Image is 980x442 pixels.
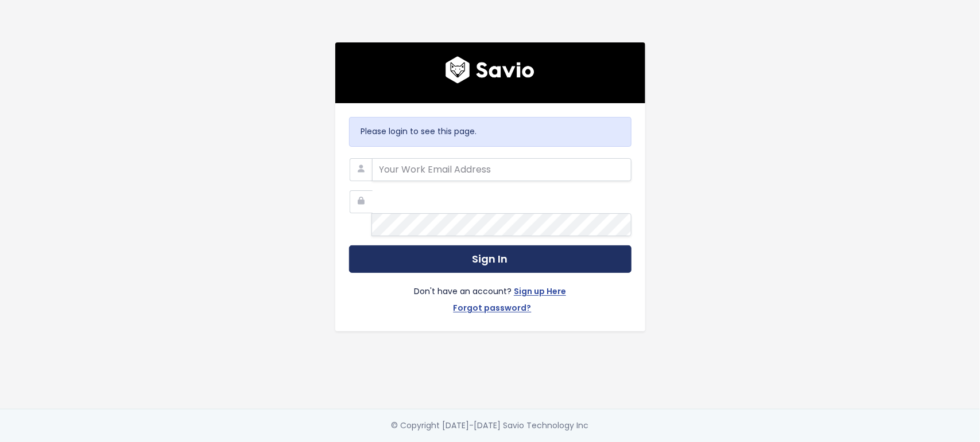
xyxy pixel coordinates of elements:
a: Sign up Here [514,284,566,301]
a: Forgot password? [454,301,532,318]
input: Your Work Email Address [372,158,632,181]
div: Don't have an account? [349,273,632,318]
button: Sign In [349,245,632,273]
p: Please login to see this page. [361,124,619,139]
img: logo600x187.a314fd40982d.png [446,56,534,84]
div: © Copyright [DATE]-[DATE] Savio Technology Inc [392,418,589,433]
